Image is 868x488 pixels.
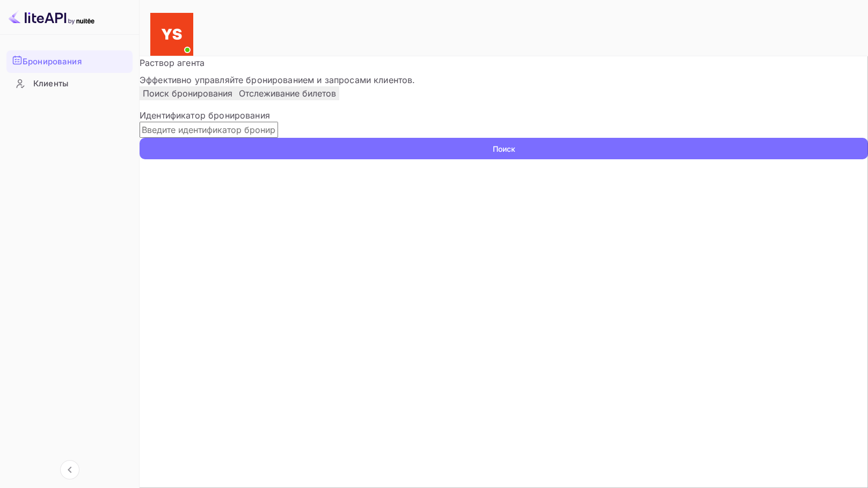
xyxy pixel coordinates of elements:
img: Логотип LiteAPI [9,9,94,26]
button: Свернуть навигацию [60,460,79,479]
ya-tr-span: Идентификатор бронирования [140,110,270,121]
input: Введите идентификатор бронирования (например, 63782194) [140,122,278,138]
button: Поиск [140,138,868,159]
ya-tr-span: Раствор агента [140,57,205,68]
a: Бронирования [6,50,133,72]
div: Клиенты [6,73,133,94]
a: Клиенты [6,73,133,93]
ya-tr-span: Бронирования [23,56,82,68]
img: Служба Поддержки Яндекса [150,13,193,56]
ya-tr-span: Отслеживание билетов [239,88,336,99]
ya-tr-span: Поиск бронирования [143,88,232,99]
ya-tr-span: Поиск [493,143,515,154]
div: Бронирования [6,50,133,73]
ya-tr-span: Эффективно управляйте бронированием и запросами клиентов. [140,75,415,85]
ya-tr-span: Клиенты [33,78,68,90]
